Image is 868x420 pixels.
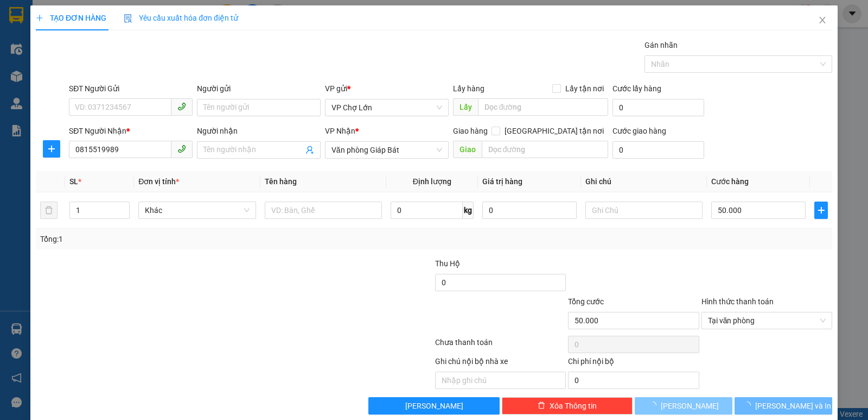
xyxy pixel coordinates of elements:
[43,145,60,153] span: plus
[453,127,488,135] span: Giao hàng
[482,141,609,158] input: Dọc đường
[325,83,449,95] div: VP gửi
[818,16,827,24] span: close
[325,127,355,135] span: VP Nhận
[568,297,604,306] span: Tổng cước
[453,98,478,116] span: Lấy
[581,171,707,192] th: Ghi chú
[145,202,249,218] span: Khác
[40,202,58,219] button: delete
[478,98,609,116] input: Dọc đường
[612,127,666,135] label: Cước giao hàng
[413,177,451,186] span: Định lượng
[743,402,755,409] span: loading
[735,397,832,415] button: [PERSON_NAME] và In
[177,145,186,153] span: phone
[197,83,321,95] div: Người gửi
[612,84,661,93] label: Cước lấy hàng
[814,202,828,219] button: plus
[807,5,838,36] button: Close
[177,102,186,111] span: phone
[124,14,238,22] span: Yêu cầu xuất hóa đơn điện tử
[331,99,442,116] span: VP Chợ Lớn
[550,400,597,412] span: Xóa Thông tin
[644,41,678,49] label: Gán nhãn
[305,146,314,154] span: user-add
[405,400,463,412] span: [PERSON_NAME]
[635,397,732,415] button: [PERSON_NAME]
[69,83,193,95] div: SĐT Người Gửi
[585,202,703,219] input: Ghi Chú
[124,14,132,23] img: icon
[435,355,566,372] div: Ghi chú nội bộ nhà xe
[69,125,193,137] div: SĐT Người Nhận
[331,142,442,158] span: Văn phòng Giáp Bát
[36,14,43,22] span: plus
[612,141,704,159] input: Cước giao hàng
[138,177,179,186] span: Đơn vị tính
[649,402,661,409] span: loading
[463,202,474,219] span: kg
[612,99,704,116] input: Cước lấy hàng
[482,177,522,186] span: Giá trị hàng
[197,125,321,137] div: Người nhận
[36,14,106,22] span: TẠO ĐƠN HÀNG
[502,397,633,415] button: deleteXóa Thông tin
[43,140,60,158] button: plus
[69,177,78,186] span: SL
[500,125,608,137] span: [GEOGRAPHIC_DATA] tận nơi
[368,397,499,415] button: [PERSON_NAME]
[435,372,566,389] input: Nhập ghi chú
[265,177,297,186] span: Tên hàng
[561,83,608,95] span: Lấy tận nơi
[711,177,749,186] span: Cước hàng
[435,259,460,268] span: Thu Hộ
[453,84,484,93] span: Lấy hàng
[265,202,382,219] input: VD: Bàn, Ghế
[755,400,831,412] span: [PERSON_NAME] và In
[708,312,826,329] span: Tại văn phòng
[482,202,577,219] input: 0
[434,336,567,355] div: Chưa thanh toán
[568,355,699,372] div: Chi phí nội bộ
[701,297,774,306] label: Hình thức thanh toán
[40,233,336,245] div: Tổng: 1
[538,402,545,410] span: delete
[661,400,719,412] span: [PERSON_NAME]
[815,206,827,215] span: plus
[453,141,482,158] span: Giao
